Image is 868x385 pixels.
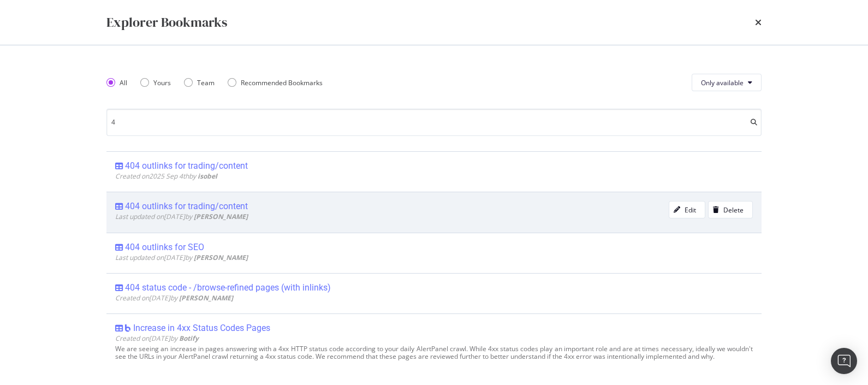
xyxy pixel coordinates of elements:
[133,323,270,334] div: Increase in 4xx Status Codes Pages
[115,212,248,221] span: Last updated on [DATE] by
[692,74,762,91] button: Only available
[708,201,753,218] button: Delete
[120,78,127,87] div: All
[125,242,204,253] div: 404 outlinks for SEO
[194,212,248,221] b: [PERSON_NAME]
[669,201,705,218] button: Edit
[106,109,762,136] input: Search
[831,348,857,374] div: Open Intercom Messenger
[106,13,227,32] div: Explorer Bookmarks
[197,78,215,87] div: Team
[125,201,248,212] div: 404 outlinks for trading/content
[198,171,217,181] b: isobel
[723,205,744,215] div: Delete
[140,78,171,87] div: Yours
[179,334,199,343] b: Botify
[228,78,323,87] div: Recommended Bookmarks
[115,293,233,303] span: Created on [DATE] by
[685,205,696,215] div: Edit
[184,78,215,87] div: Team
[701,78,744,87] span: Only available
[179,293,233,303] b: [PERSON_NAME]
[106,78,127,87] div: All
[115,334,199,343] span: Created on [DATE] by
[241,78,323,87] div: Recommended Bookmarks
[115,171,217,181] span: Created on 2025 Sep 4th by
[125,161,248,171] div: 404 outlinks for trading/content
[115,253,248,262] span: Last updated on [DATE] by
[755,13,762,32] div: times
[125,282,331,293] div: 404 status code - /browse-refined pages (with inlinks)
[153,78,171,87] div: Yours
[194,253,248,262] b: [PERSON_NAME]
[115,345,753,360] div: We are seeing an increase in pages answering with a 4xx HTTP status code according to your daily ...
